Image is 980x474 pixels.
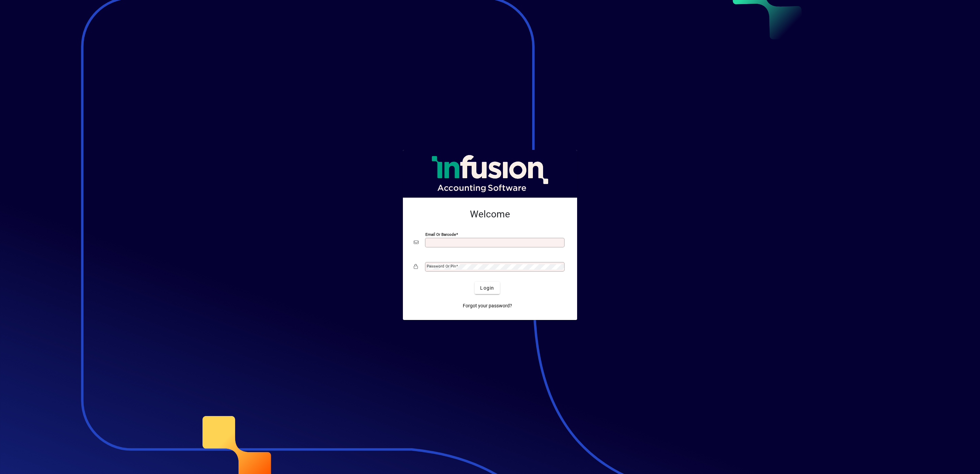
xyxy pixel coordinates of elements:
[475,282,500,294] button: Login
[427,264,456,269] mat-label: Password or Pin
[425,232,456,237] mat-label: Email or Barcode
[414,209,566,220] h2: Welcome
[480,285,494,292] span: Login
[463,302,512,309] span: Forgot your password?
[460,300,515,312] a: Forgot your password?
